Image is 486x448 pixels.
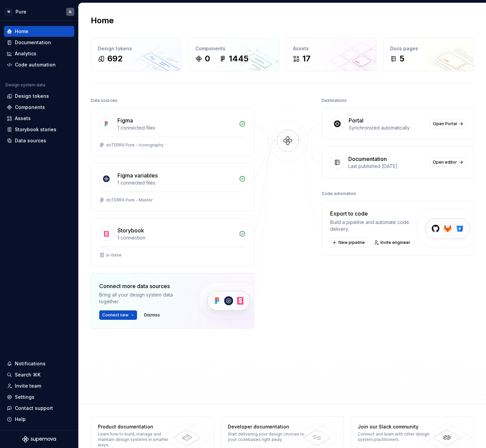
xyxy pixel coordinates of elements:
[1,4,77,19] button: WPureA
[99,291,187,305] div: Bring all your design system data together.
[107,53,123,64] div: 692
[4,37,74,48] a: Documentation
[117,124,235,131] div: 1 connected files
[390,45,467,52] div: Docs pages
[15,115,31,122] div: Assets
[430,158,465,167] a: Open editor
[4,135,74,146] a: Data sources
[4,124,74,135] a: Storybook stories
[195,45,272,52] div: Components
[15,371,40,378] div: Search ⌘K
[330,219,417,232] div: Build a pipeline and automate code delivery.
[22,436,56,443] svg: Supernova Logo
[15,50,36,57] div: Analytics
[106,252,122,258] div: ui-base
[322,96,347,105] div: Destinations
[228,431,306,442] div: Start delivering your design choices to your codebases right away.
[102,312,129,318] span: Connect new
[4,358,74,369] button: Notifications
[91,108,254,156] a: Figma1 connected filesdoTERRA Pure - Iconography
[15,394,34,400] div: Settings
[433,121,457,127] span: Open Portal
[4,392,74,402] a: Settings
[400,53,404,64] div: 5
[106,142,164,148] div: doTERRA Pure - Iconography
[15,61,56,68] div: Code automation
[430,119,465,129] a: Open Portal
[4,414,74,425] button: Help
[15,39,51,46] div: Documentation
[349,116,363,124] div: Portal
[16,8,26,15] div: Pure
[69,9,72,15] div: A
[4,381,74,391] a: Invite team
[15,126,56,133] div: Storybook stories
[205,53,210,64] div: 0
[330,238,368,247] button: New pipeline
[348,155,387,163] div: Documentation
[98,423,176,430] div: Product documentation
[228,423,306,430] div: Developer documentation
[348,163,426,170] div: Last published [DATE]
[380,240,410,245] span: Invite engineer
[188,38,279,71] a: Components01445
[117,179,235,186] div: 1 connected files
[358,423,436,430] div: Join our Slack community
[117,116,133,124] div: Figma
[433,160,457,165] span: Open editor
[4,26,74,37] a: Home
[349,124,426,131] div: Synchronized automatically
[330,209,417,218] div: Export to code
[106,197,153,203] div: doTERRA Pure - Master
[372,238,413,247] a: Invite engineer
[322,189,356,198] div: Code automation
[98,45,174,52] div: Design tokens
[141,310,163,320] button: Dismiss
[144,312,160,318] span: Dismiss
[4,91,74,102] a: Design tokens
[15,28,28,35] div: Home
[91,15,114,26] h2: Home
[358,431,436,442] div: Connect and learn with other design system practitioners.
[15,383,41,389] div: Invite team
[15,137,46,144] div: Data sources
[5,82,45,88] div: Design system data
[229,53,248,64] div: 1445
[117,234,235,241] div: 1 connection
[293,45,370,52] div: Assets
[4,102,74,113] a: Components
[302,53,310,64] div: 17
[5,8,13,16] div: W
[91,38,182,71] a: Design tokens692
[383,38,474,71] a: Docs pages5
[99,310,137,320] button: Connect new
[4,403,74,414] button: Contact support
[98,431,176,448] div: Learn how to build, manage and maintain design systems in smarter ways.
[99,282,187,290] div: Connect more data sources
[339,240,365,245] span: New pipeline
[91,163,254,211] a: Figma variables1 connected filesdoTERRA Pure - Master
[4,369,74,380] button: Search ⌘K
[117,171,158,179] div: Figma variables
[15,416,26,423] div: Help
[4,113,74,124] a: Assets
[15,104,45,111] div: Components
[15,405,53,412] div: Contact support
[91,96,117,105] div: Data sources
[117,226,144,234] div: Storybook
[286,38,377,71] a: Assets17
[4,59,74,70] a: Code automation
[91,218,254,266] a: Storybook1 connectionui-base
[15,93,49,100] div: Design tokens
[15,360,46,367] div: Notifications
[4,48,74,59] a: Analytics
